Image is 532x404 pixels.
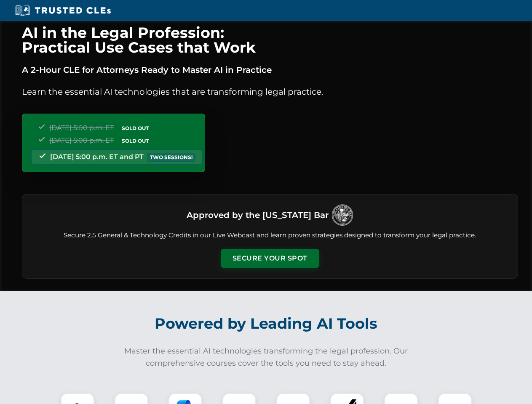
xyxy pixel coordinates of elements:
p: Master the essential AI technologies transforming the legal profession. Our comprehensive courses... [119,345,414,369]
img: Logo [332,205,353,226]
span: [DATE] 5:00 p.m. ET [49,124,114,132]
p: A 2-Hour CLE for Attorneys Ready to Master AI in Practice [22,63,518,77]
p: Learn the essential AI technologies that are transforming legal practice. [22,85,518,98]
h2: Powered by Leading AI Tools [33,309,500,338]
span: SOLD OUT [119,124,152,133]
img: Trusted CLEs [13,4,113,17]
button: Secure Your Spot [221,249,319,268]
h1: AI in the Legal Profession: Practical Use Cases that Work [22,25,518,55]
span: [DATE] 5:00 p.m. ET [49,136,114,144]
span: SOLD OUT [119,136,152,145]
h3: Approved by the [US_STATE] Bar [187,207,329,223]
p: Secure 2.5 General & Technology Credits in our Live Webcast and learn proven strategies designed ... [32,231,508,240]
